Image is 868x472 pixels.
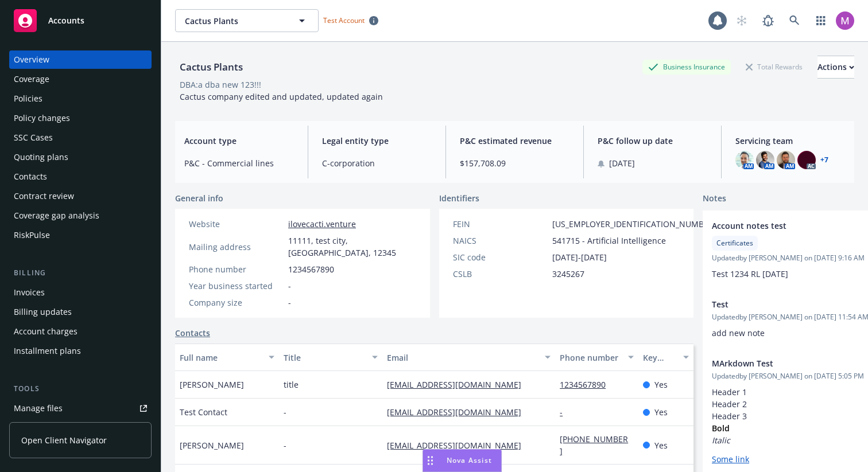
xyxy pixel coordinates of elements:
[9,303,152,321] a: Billing updates
[180,379,244,391] span: [PERSON_NAME]
[423,449,502,472] button: Nova Assist
[460,157,569,169] span: $157,708.09
[609,157,635,169] span: [DATE]
[735,135,845,147] span: Servicing team
[288,263,334,275] span: 1234567890
[423,450,437,471] div: Drag to move
[703,192,726,206] span: Notes
[9,89,152,108] a: Policies
[757,9,780,32] a: Report a Bug
[14,342,81,360] div: Installment plans
[14,206,99,225] div: Coverage gap analysis
[14,148,68,166] div: Quoting plans
[598,135,707,147] span: P&C follow up date
[9,267,152,279] div: Billing
[288,235,416,259] span: 11111, test city, [GEOGRAPHIC_DATA], 12345
[322,135,432,147] span: Legal entity type
[284,379,299,391] span: title
[387,379,530,390] a: [EMAIL_ADDRESS][DOMAIN_NAME]
[817,56,854,79] button: Actions
[382,344,555,371] button: Email
[9,226,152,244] a: RiskPulse
[654,379,668,391] span: Yes
[9,148,152,166] a: Quoting plans
[9,50,152,69] a: Overview
[809,9,832,32] a: Switch app
[797,151,816,169] img: photo
[9,128,152,147] a: SSC Cases
[288,219,356,229] a: ilovecacti.venture
[14,399,63,418] div: Manage files
[14,283,45,302] div: Invoices
[735,151,754,169] img: photo
[175,344,279,371] button: Full name
[460,135,569,147] span: P&C estimated revenue
[387,440,530,451] a: [EMAIL_ADDRESS][DOMAIN_NAME]
[189,241,284,253] div: Mailing address
[9,5,152,37] a: Accounts
[14,167,47,186] div: Contacts
[189,297,284,309] div: Company size
[14,128,53,147] div: SSC Cases
[387,352,538,364] div: Email
[712,268,788,279] span: Test 1234 RL [DATE]
[9,70,152,88] a: Coverage
[555,344,638,371] button: Phone number
[712,327,765,338] span: add new note
[175,192,223,204] span: General info
[453,235,548,247] div: NAICS
[552,218,716,230] span: [US_EMPLOYER_IDENTIFICATION_NUMBER]
[560,379,615,390] a: 1234567890
[9,383,152,395] div: Tools
[288,297,291,309] span: -
[9,206,152,225] a: Coverage gap analysis
[9,283,152,302] a: Invoices
[716,238,753,248] span: Certificates
[21,434,107,446] span: Open Client Navigator
[654,406,668,418] span: Yes
[180,352,262,364] div: Full name
[783,9,806,32] a: Search
[453,218,548,230] div: FEIN
[284,439,286,451] span: -
[180,439,244,451] span: [PERSON_NAME]
[9,322,152,341] a: Account charges
[712,423,730,434] strong: Bold
[14,89,42,108] div: Policies
[279,344,383,371] button: Title
[9,187,152,205] a: Contract review
[777,151,795,169] img: photo
[323,15,365,25] span: Test Account
[756,151,774,169] img: photo
[654,439,668,451] span: Yes
[817,56,854,78] div: Actions
[288,280,291,292] span: -
[189,218,284,230] div: Website
[180,406,227,418] span: Test Contact
[175,327,210,339] a: Contacts
[9,109,152,127] a: Policy changes
[453,268,548,280] div: CSLB
[712,454,749,465] a: Some link
[638,344,693,371] button: Key contact
[642,60,731,74] div: Business Insurance
[439,192,479,204] span: Identifiers
[9,399,152,418] a: Manage files
[175,60,247,75] div: Cactus Plants
[322,157,432,169] span: C-corporation
[14,322,77,341] div: Account charges
[730,9,753,32] a: Start snowing
[14,226,50,244] div: RiskPulse
[552,268,584,280] span: 3245267
[189,280,284,292] div: Year business started
[387,407,530,418] a: [EMAIL_ADDRESS][DOMAIN_NAME]
[453,251,548,263] div: SIC code
[319,14,383,26] span: Test Account
[185,15,284,27] span: Cactus Plants
[284,406,286,418] span: -
[14,109,70,127] div: Policy changes
[180,79,261,91] div: DBA: a dba new 123!!!
[180,91,383,102] span: Cactus company edited and updated, updated again
[820,157,828,163] a: +7
[552,235,666,247] span: 541715 - Artificial Intelligence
